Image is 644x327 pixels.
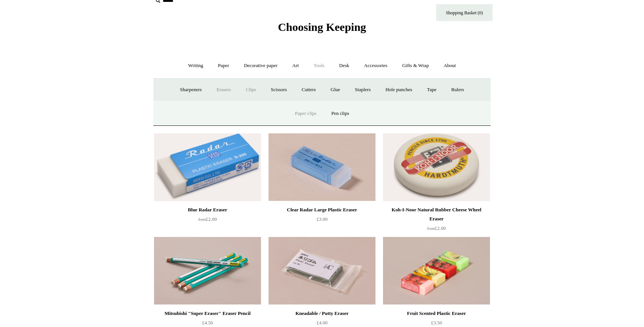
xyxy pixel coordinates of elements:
[357,56,394,76] a: Accessories
[173,80,209,100] a: Sharpeners
[427,226,435,231] span: from
[324,80,347,100] a: Glue
[383,205,490,236] a: Koh-I-Noor Natural Rubber Cheese Wheel Eraser from£2.00
[285,56,305,76] a: Art
[269,205,375,236] a: Clear Radar Large Plastic Eraser £3.00
[154,205,261,236] a: Blue Radar Eraser from£2.00
[156,205,259,214] div: Blue Radar Eraser
[385,205,488,223] div: Koh-I-Noor Natural Rubber Cheese Wheel Eraser
[202,320,213,325] span: £4.50
[316,216,327,222] span: £3.00
[436,4,493,21] a: Shopping Basket (0)
[348,80,377,100] a: Staplers
[211,56,236,76] a: Paper
[182,56,210,76] a: Writing
[295,80,323,100] a: Cutters
[383,133,490,201] img: Koh-I-Noor Natural Rubber Cheese Wheel Eraser
[420,80,443,100] a: Tape
[383,237,490,305] a: Fruit Scented Plastic Eraser Fruit Scented Plastic Eraser
[444,80,471,100] a: Rulers
[378,80,419,100] a: Hole punches
[288,104,323,124] a: Paper clips
[210,80,238,100] a: Erasers
[264,80,294,100] a: Scissors
[316,320,327,325] span: £4.00
[154,237,261,305] img: Mitsubishi "Super Eraser" Eraser Pencil
[156,309,259,318] div: Mitsubishi "Super Eraser" Eraser Pencil
[431,320,442,325] span: £3.50
[307,56,331,76] a: Tools
[325,104,356,124] a: Pen clips
[269,133,375,201] img: Clear Radar Large Plastic Eraser
[269,237,375,305] a: Kneadable / Putty Eraser Kneadable / Putty Eraser
[154,133,261,201] img: Blue Radar Eraser
[154,133,261,201] a: Blue Radar Eraser Blue Radar Eraser
[269,133,375,201] a: Clear Radar Large Plastic Eraser Clear Radar Large Plastic Eraser
[198,216,217,222] span: £2.00
[239,80,262,100] a: Clips
[270,205,374,214] div: Clear Radar Large Plastic Eraser
[333,56,356,76] a: Desk
[427,225,446,231] span: £2.00
[383,237,490,305] img: Fruit Scented Plastic Eraser
[198,217,206,222] span: from
[385,309,488,318] div: Fruit Scented Plastic Eraser
[278,21,366,33] span: Choosing Keeping
[237,56,284,76] a: Decorative paper
[437,56,463,76] a: About
[395,56,436,76] a: Gifts & Wrap
[278,27,366,32] a: Choosing Keeping
[269,237,375,305] img: Kneadable / Putty Eraser
[270,309,374,318] div: Kneadable / Putty Eraser
[154,237,261,305] a: Mitsubishi "Super Eraser" Eraser Pencil Mitsubishi "Super Eraser" Eraser Pencil
[383,133,490,201] a: Koh-I-Noor Natural Rubber Cheese Wheel Eraser Koh-I-Noor Natural Rubber Cheese Wheel Eraser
